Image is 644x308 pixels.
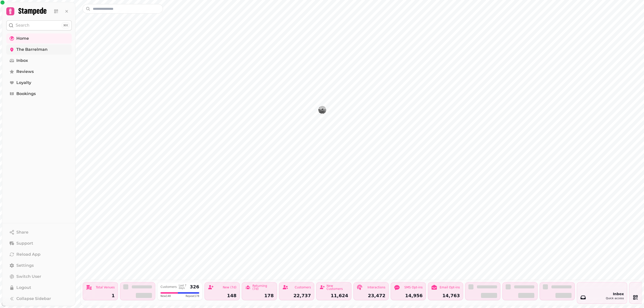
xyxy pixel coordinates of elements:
div: 148 [208,293,236,298]
button: Logout [6,283,72,293]
span: Logout [16,285,31,291]
div: Returning (7d) [252,284,274,290]
div: Email Opt-ins [440,286,460,289]
div: Total Venues [96,286,115,289]
span: Loyalty [16,80,31,86]
a: Bookings [6,89,72,99]
span: Inbox [16,58,28,64]
div: Inbox [606,291,624,296]
button: Switch User [6,272,72,282]
span: Reviews [16,69,34,75]
div: 11,624 [319,293,348,298]
div: 23,472 [357,293,385,298]
a: Settings [6,260,72,271]
button: Share [6,227,72,237]
div: 326 [190,285,199,289]
span: Home [16,35,29,41]
div: SMS Opt-ins [404,286,423,289]
span: Support [16,240,33,246]
span: Switch User [16,274,41,280]
div: New Customers [327,284,348,290]
button: Reload App [6,249,72,259]
a: Home [6,33,72,43]
span: The Barrelman [16,47,48,53]
div: Interactions [368,286,385,289]
div: Last 7 days [179,284,188,289]
span: Reload App [16,251,41,257]
div: ⌘K [62,23,69,28]
span: Collapse Sidebar [16,296,51,302]
span: Repeat 178 [186,294,199,298]
a: Loyalty [6,78,72,88]
div: Quick access [606,296,624,301]
span: Share [16,229,28,235]
div: 1 [86,293,115,298]
a: The Barrelman [6,45,72,55]
div: New (7d) [223,286,236,289]
div: Customers [160,285,177,288]
span: Bookings [16,91,36,97]
span: Settings [16,262,34,269]
button: Search⌘K [6,20,72,30]
a: Inbox [6,56,72,66]
a: Reviews [6,67,72,77]
button: Collapse Sidebar [6,294,72,304]
div: 14,763 [431,293,460,298]
p: Search [16,22,29,28]
div: 22,737 [282,293,311,298]
div: 178 [245,293,274,298]
div: 14,956 [394,293,423,298]
div: Customers [295,286,311,289]
span: New 148 [160,294,171,298]
button: InboxQuick access [577,282,627,304]
button: Support [6,238,72,248]
div: Map marker [318,106,326,115]
button: The Barrelman [318,106,326,114]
